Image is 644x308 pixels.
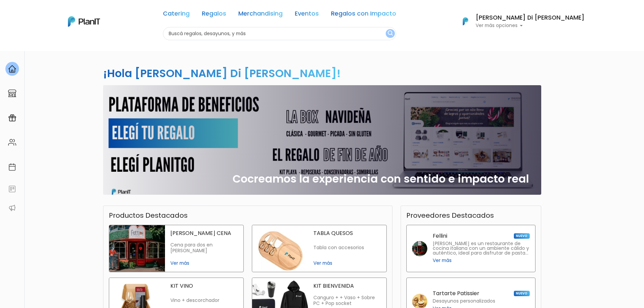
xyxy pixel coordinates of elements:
p: Canguro + + Vaso + Sobre PC + Pop socket [313,295,381,307]
img: home-e721727adea9d79c4d83392d1f703f7f8bce08238fde08b1acbfd93340b81755.svg [8,65,16,73]
p: Cena para dos en [PERSON_NAME] [170,242,238,254]
img: fellini cena [109,225,165,272]
a: Catering [163,11,190,19]
a: Regalos [202,11,226,19]
span: NUEVO [514,291,529,296]
h2: Cocreamos la experiencia con sentido e impacto real [233,172,529,185]
h3: Proveedores Destacados [406,211,494,219]
p: KIT VINO [170,283,238,289]
input: Buscá regalos, desayunos, y más [163,27,396,40]
img: tabla quesos [252,225,308,272]
img: PlanIt Logo [68,16,100,27]
p: [PERSON_NAME] CENA [170,231,238,236]
img: feedback-78b5a0c8f98aac82b08bfc38622c3050aee476f2c9584af64705fc4e61158814.svg [8,185,16,193]
button: PlanIt Logo [PERSON_NAME] Di [PERSON_NAME] Ver más opciones [454,13,585,30]
h3: Productos Destacados [109,211,188,219]
span: Ver más [313,260,381,267]
span: Ver más [170,260,238,267]
img: partners-52edf745621dab592f3b2c58e3bca9d71375a7ef29c3b500c9f145b62cc070d4.svg [8,204,16,212]
span: NUEVO [514,233,529,239]
img: PlanIt Logo [458,14,473,29]
img: campaigns-02234683943229c281be62815700db0a1741e53638e28bf9629b52c665b00959.svg [8,114,16,122]
p: Fellini [433,233,447,239]
img: search_button-432b6d5273f82d61273b3651a40e1bd1b912527efae98b1b7a1b2c0702e16a8d.svg [388,30,393,37]
p: Vino + descorchador [170,298,238,303]
a: Fellini NUEVO [PERSON_NAME] es un restaurante de cocina italiana con un ambiente cálido y auténti... [406,225,535,272]
h2: ¡Hola [PERSON_NAME] Di [PERSON_NAME]! [103,66,341,81]
a: Merchandising [238,11,283,19]
a: Regalos con Impacto [331,11,396,19]
img: marketplace-4ceaa7011d94191e9ded77b95e3339b90024bf715f7c57f8cf31f2d8c509eaba.svg [8,89,16,97]
p: Tabla con accesorios [313,245,381,251]
img: calendar-87d922413cdce8b2cf7b7f5f62616a5cf9e4887200fb71536465627b3292af00.svg [8,163,16,171]
p: Desayunos personalizados [433,299,495,304]
a: tabla quesos TABLA QUESOS Tabla con accesorios Ver más [252,225,387,272]
h6: [PERSON_NAME] Di [PERSON_NAME] [476,15,585,21]
a: Eventos [295,11,319,19]
img: people-662611757002400ad9ed0e3c099ab2801c6687ba6c219adb57efc949bc21e19d.svg [8,138,16,146]
p: [PERSON_NAME] es un restaurante de cocina italiana con un ambiente cálido y auténtico, ideal para... [433,241,530,256]
p: Tartarte Patissier [433,291,479,296]
a: fellini cena [PERSON_NAME] CENA Cena para dos en [PERSON_NAME] Ver más [109,225,244,272]
span: Ver más [433,257,452,264]
p: TABLA QUESOS [313,231,381,236]
p: KIT BIENVENIDA [313,283,381,289]
img: fellini [412,241,427,256]
p: Ver más opciones [476,23,585,28]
